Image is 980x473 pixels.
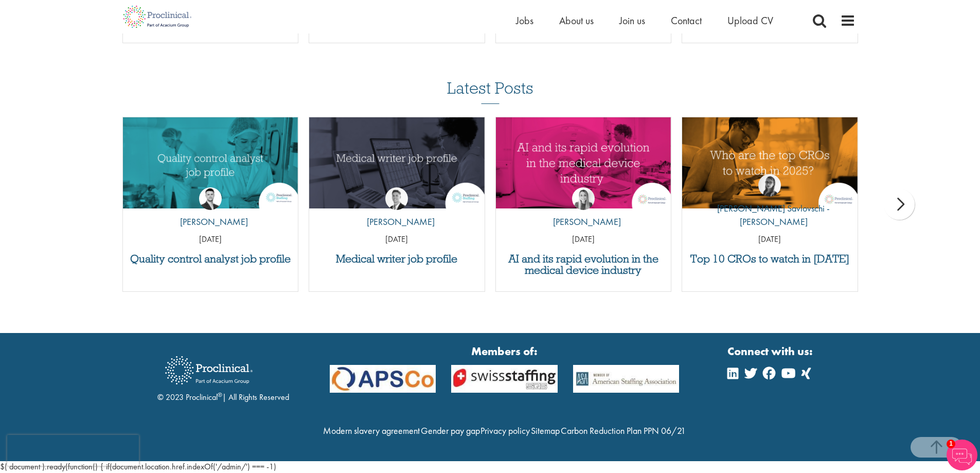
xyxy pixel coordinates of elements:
img: Proclinical Recruitment [157,349,260,392]
p: [DATE] [496,234,671,246]
p: [PERSON_NAME] Savlovschi - [PERSON_NAME] [682,202,858,228]
img: APSCo [322,365,444,393]
p: [PERSON_NAME] [359,215,435,229]
a: Upload CV [727,14,773,27]
a: AI and its rapid evolution in the medical device industry [501,253,666,276]
p: [DATE] [309,234,485,246]
a: George Watson [PERSON_NAME] [359,187,435,234]
p: [PERSON_NAME] [172,215,248,229]
div: next [884,189,915,220]
iframe: reCAPTCHA [7,435,139,466]
strong: Connect with us: [727,343,815,359]
img: quality control analyst job profile [123,117,298,208]
a: Theodora Savlovschi - Wicks [PERSON_NAME] Savlovschi - [PERSON_NAME] [682,174,858,233]
p: [PERSON_NAME] [545,215,621,229]
a: Quality control analyst job profile [128,253,293,265]
img: Medical writer job profile [309,117,485,208]
a: Link to a post [123,117,298,208]
p: [DATE] [123,234,298,246]
a: Contact [671,14,702,27]
a: Link to a post [496,117,671,208]
a: Privacy policy [480,425,530,436]
a: Gender pay gap [421,425,480,436]
a: Joshua Godden [PERSON_NAME] [172,187,248,234]
img: APSCo [443,365,565,393]
a: Modern slavery agreement [323,425,420,436]
img: Chatbot [947,440,977,470]
span: 1 [947,440,955,448]
a: Top 10 CROs to watch in [DATE] [687,253,852,265]
div: © 2023 Proclinical | All Rights Reserved [157,348,289,404]
p: [DATE] [682,234,858,246]
img: AI and Its Impact on the Medical Device Industry | Proclinical [496,117,671,208]
a: Join us [619,14,645,27]
a: Link to a post [682,117,858,208]
sup: ® [218,391,222,399]
a: Jobs [516,14,533,27]
a: Hannah Burke [PERSON_NAME] [545,187,621,234]
img: Theodora Savlovschi - Wicks [758,174,781,197]
a: Medical writer job profile [314,253,479,265]
a: Link to a post [309,117,485,208]
a: Sitemap [531,425,560,436]
img: George Watson [385,187,408,210]
img: Top 10 CROs 2025 | Proclinical [682,117,858,208]
img: APSCo [565,365,687,393]
a: Carbon Reduction Plan PPN 06/21 [561,425,686,436]
strong: Members of: [330,343,680,359]
h3: Latest Posts [447,79,533,104]
a: About us [559,14,594,27]
img: Joshua Godden [199,187,222,210]
img: Hannah Burke [572,187,595,210]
